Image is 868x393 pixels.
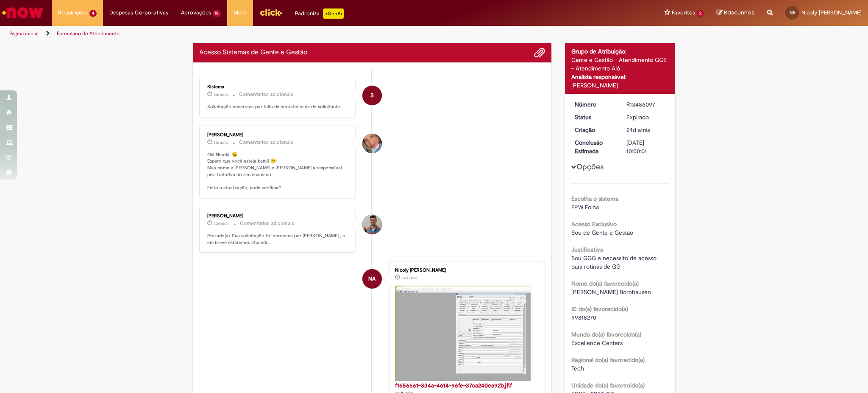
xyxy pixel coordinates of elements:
span: 21d atrás [214,140,228,145]
dt: Conclusão Estimada [568,138,620,155]
span: 24d atrás [626,126,650,134]
dt: Criação [568,126,620,134]
span: 99818270 [571,314,596,321]
span: Excellence Centers [571,339,623,347]
div: Padroniza [295,8,344,19]
dt: Status [568,113,620,121]
p: Prezado(a), Sua solicitação foi aprovada por [PERSON_NAME] , e em breve estaremos atuando. [207,233,348,246]
a: Rascunhos [717,9,754,17]
span: Sou GGG e necessito de acesso para rotinas de GG [571,254,658,270]
span: S [370,85,374,106]
span: Favoritos [672,8,695,17]
div: Arthur William Colpo [362,215,382,234]
div: Sistema [207,84,348,90]
b: Acesso Exclusivo [571,220,617,228]
b: Nome do(a) favorecido(a) [571,280,639,287]
div: Gente e Gestão - Atendimento GGE - Atendimento Alô [571,56,669,73]
ul: Trilhas de página [6,26,572,42]
div: Jacqueline Andrade Galani [362,134,382,153]
b: Mundo do(a) favorecido(a) [571,331,641,338]
div: [PERSON_NAME] [207,132,348,138]
span: 24d atrás [401,275,417,281]
a: f1656661-334a-4614-96fe-37ca240ea92b.jfif [395,382,512,389]
small: Comentários adicionais [240,220,294,227]
small: Comentários adicionais [239,91,293,98]
div: System [362,86,382,105]
span: FPW Folha [571,203,599,211]
span: Requisições [58,8,88,17]
a: Página inicial [9,30,39,37]
span: [PERSON_NAME] Bornhausen [571,288,651,296]
span: Tech [571,365,584,372]
span: More [234,8,247,17]
div: [PERSON_NAME] [571,81,669,90]
p: +GenAi [323,8,344,19]
span: 2 [697,10,704,17]
time: 07/09/2025 17:19:37 [214,221,229,226]
span: 4 [89,10,97,17]
span: Aprovações [181,8,211,17]
button: Adicionar anexos [534,47,545,58]
span: 18 [213,10,221,17]
small: Comentários adicionais [239,139,293,146]
time: 05/09/2025 17:06:32 [626,126,650,134]
p: Olá Nicoly 😉 Espero que você esteja bem!! 😊 Meu nome é [PERSON_NAME] e [PERSON_NAME] a responsáve... [207,152,348,191]
div: Nicoly [PERSON_NAME] [395,268,536,273]
div: R13486097 [626,100,666,109]
span: Sou de Gente e Gestão [571,229,633,236]
div: 05/09/2025 17:06:32 [626,126,666,134]
time: 08/09/2025 11:19:58 [214,140,228,145]
p: Solicitação encerrada por falta de interatividade do solicitante. [207,104,348,110]
span: Despesas Corporativas [109,8,168,17]
div: [PERSON_NAME] [207,213,348,219]
span: Rascunhos [724,8,754,17]
div: Grupo de Atribuição: [571,47,669,56]
span: NA [790,10,795,15]
div: Nicoly Godoi Avila [362,269,382,289]
b: ID do(a) favorecido(a) [571,305,628,313]
span: 22d atrás [214,221,229,226]
img: ServiceNow [1,4,45,21]
div: Analista responsável: [571,73,669,81]
b: Unidade do(a) favorecido(a) [571,382,645,389]
time: 05/09/2025 17:06:30 [401,275,417,281]
b: Escolha o sistema [571,195,618,202]
b: Regional do(a) favorecido(a) [571,356,645,364]
span: Nicoly [PERSON_NAME] [801,9,862,16]
div: [DATE] 10:00:01 [626,138,666,155]
b: Justificativa [571,246,603,253]
span: NA [368,269,376,289]
img: click_logo_yellow_360x200.png [259,6,282,19]
span: 13d atrás [214,92,228,97]
dt: Número [568,100,620,109]
div: Expirado [626,113,666,121]
time: 16/09/2025 17:19:59 [214,92,228,97]
a: Formulário de Atendimento [57,30,120,37]
h2: Acesso Sistemas de Gente e Gestão Histórico de tíquete [199,49,307,56]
